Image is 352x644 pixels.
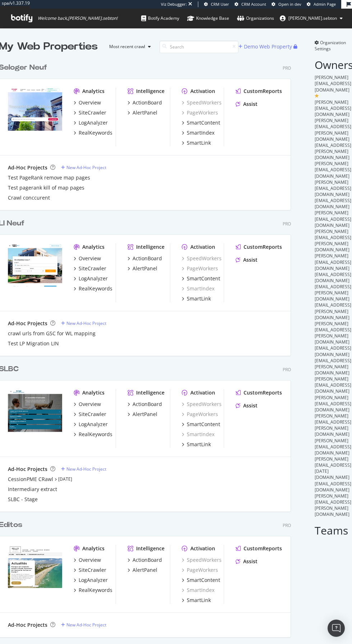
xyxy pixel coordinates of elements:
[236,389,282,396] a: CustomReports
[74,566,106,574] a: SiteCrawler
[315,99,351,117] span: [PERSON_NAME][EMAIL_ADDRESS][DOMAIN_NAME]
[187,15,229,22] div: Knowledge Base
[237,9,274,28] a: Organizations
[61,320,106,326] a: New Ad-Hoc Project
[244,88,282,95] div: CustomReports
[128,556,162,564] a: ActionBoard
[190,389,215,396] div: Activation
[79,255,101,262] div: Overview
[182,587,214,594] div: SmartIndex
[136,545,165,552] div: Intelligence
[8,389,62,432] img: bureaux-commerces.seloger.com
[128,99,162,106] a: ActionBoard
[66,164,106,171] div: New Ad-Hoc Project
[315,142,351,160] span: [EMAIL_ADDRESS][PERSON_NAME][DOMAIN_NAME]
[74,431,112,438] a: RealKeywords
[79,556,101,564] div: Overview
[82,545,105,552] div: Analytics
[315,74,351,93] span: [PERSON_NAME][EMAIL_ADDRESS][DOMAIN_NAME]
[315,197,351,210] span: [EMAIL_ADDRESS][DOMAIN_NAME]
[8,184,84,191] a: Test pagerank kill of map pages
[315,284,351,302] span: [EMAIL_ADDRESS][PERSON_NAME][DOMAIN_NAME]
[315,160,351,179] span: [PERSON_NAME][EMAIL_ADDRESS][DOMAIN_NAME]
[315,228,351,253] span: [PERSON_NAME][EMAIL_ADDRESS][PERSON_NAME][DOMAIN_NAME]
[315,438,351,456] span: [PERSON_NAME][EMAIL_ADDRESS][DOMAIN_NAME]
[133,401,162,408] div: ActionBoard
[74,109,106,116] a: SiteCrawler
[8,174,90,181] a: Test PageRank remove map pages
[182,99,222,106] div: SpeedWorkers
[8,330,96,337] a: crawl urls from GSC for WL mapping
[136,88,165,95] div: Intelligence
[133,411,157,418] div: AlertPanel
[315,117,351,142] span: [PERSON_NAME][EMAIL_ADDRESS][PERSON_NAME][DOMAIN_NAME]
[190,545,215,552] div: Activation
[236,243,282,251] a: CustomReports
[288,15,337,21] span: anne.sebton
[187,441,211,448] div: SmartLink
[128,265,157,272] a: AlertPanel
[314,1,336,7] span: Admin Page
[187,129,214,136] div: SmartIndex
[8,320,47,327] div: Ad-Hoc Projects
[133,109,157,116] div: AlertPanel
[182,119,220,126] a: SmartContent
[236,88,282,95] a: CustomReports
[79,129,112,136] div: RealKeywords
[236,402,258,409] a: Assist
[238,43,293,50] a: Demo Web Property
[187,9,229,28] a: Knowledge Base
[182,566,218,574] a: PageWorkers
[244,243,282,251] div: CustomReports
[315,493,351,517] span: [PERSON_NAME][EMAIL_ADDRESS][PERSON_NAME][DOMAIN_NAME]
[182,275,220,282] a: SmartContent
[243,101,258,108] div: Assist
[74,129,112,136] a: RealKeywords
[66,320,106,326] div: New Ad-Hoc Project
[182,597,211,604] a: SmartLink
[79,119,108,126] div: LogAnalyzer
[235,1,266,7] a: CRM Account
[182,556,222,564] a: SpeedWorkers
[272,1,301,7] a: Open in dev
[159,41,238,53] input: Search
[182,441,211,448] a: SmartLink
[238,41,293,52] button: Demo Web Property
[128,566,157,574] a: AlertPanel
[74,587,112,594] a: RealKeywords
[74,421,108,428] a: LogAnalyzer
[79,109,106,116] div: SiteCrawler
[241,1,266,7] span: CRM Account
[58,476,72,482] a: [DATE]
[315,271,351,284] span: [EMAIL_ADDRESS][DOMAIN_NAME]
[315,345,351,357] span: [EMAIL_ADDRESS][DOMAIN_NAME]
[8,496,38,503] div: SLBC - Stage
[8,194,50,201] div: Crawl conccurent
[8,340,59,347] a: Test LP Migration LIN
[133,265,157,272] div: AlertPanel
[182,255,222,262] div: SpeedWorkers
[237,15,274,22] div: Organizations
[128,411,157,418] a: AlertPanel
[182,411,218,418] div: PageWorkers
[182,401,222,408] a: SpeedWorkers
[66,466,106,472] div: New Ad-Hoc Project
[79,577,108,584] div: LogAnalyzer
[82,389,105,396] div: Analytics
[8,486,57,493] a: Intermediary extract
[182,109,218,116] a: PageWorkers
[109,45,145,49] div: Most recent crawl
[61,466,106,472] a: New Ad-Hoc Project
[8,476,53,483] a: CessionPME CRawl
[79,275,108,282] div: LogAnalyzer
[187,119,220,126] div: SmartContent
[74,255,101,262] a: Overview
